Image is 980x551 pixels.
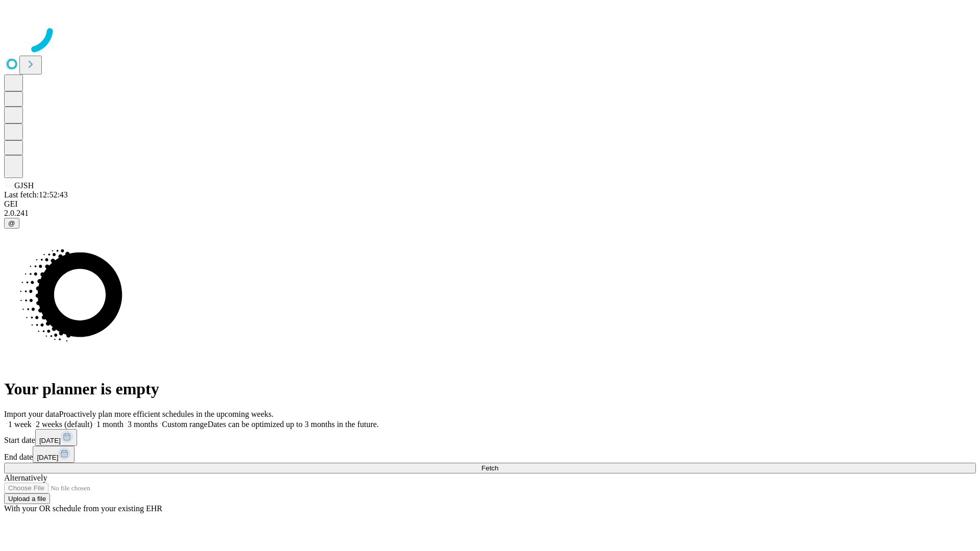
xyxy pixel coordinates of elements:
[4,463,976,473] button: Fetch
[4,380,976,398] h1: Your planner is empty
[36,420,92,429] span: 2 weeks (default)
[4,429,976,446] div: Start date
[39,437,61,444] span: [DATE]
[4,473,47,482] span: Alternatively
[37,454,58,461] span: [DATE]
[96,420,124,429] span: 1 month
[59,410,274,418] span: Proactively plan more efficient schedules in the upcoming weeks.
[4,209,976,218] div: 2.0.241
[4,199,976,209] div: GEI
[4,410,59,418] span: Import your data
[481,464,498,472] span: Fetch
[33,446,75,463] button: [DATE]
[14,181,34,190] span: GJSH
[4,218,19,229] button: @
[162,420,207,429] span: Custom range
[4,446,976,463] div: End date
[4,493,50,504] button: Upload a file
[4,504,162,513] span: With your OR schedule from your existing EHR
[4,190,68,199] span: Last fetch: 12:52:43
[8,219,15,227] span: @
[128,420,158,429] span: 3 months
[8,420,32,429] span: 1 week
[208,420,379,429] span: Dates can be optimized up to 3 months in the future.
[35,429,77,446] button: [DATE]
